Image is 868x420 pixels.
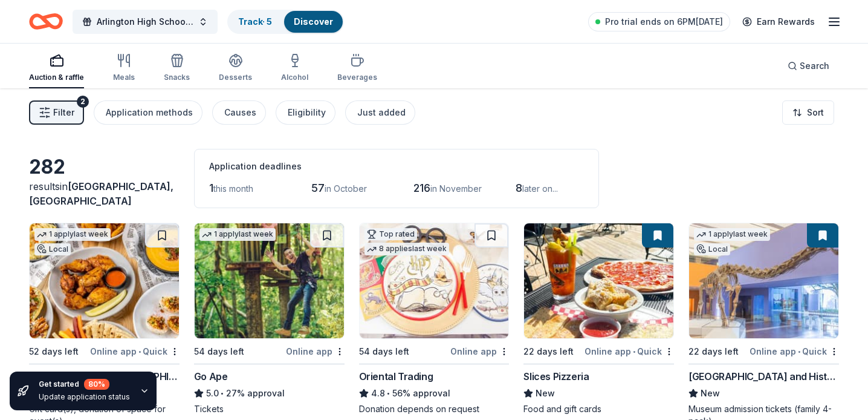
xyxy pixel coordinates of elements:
[286,344,345,359] div: Online app
[694,228,770,241] div: 1 apply last week
[288,105,326,120] div: Eligibility
[29,180,173,207] span: [GEOGRAPHIC_DATA], [GEOGRAPHIC_DATA]
[364,228,417,240] div: Top rated
[29,180,173,207] span: in
[523,344,574,359] div: 22 days left
[359,369,433,384] div: Oriental Trading
[359,403,510,415] div: Donation depends on request
[357,105,406,120] div: Just added
[209,182,213,194] span: 1
[281,73,308,82] div: Alcohol
[227,10,344,34] button: Track· 5Discover
[206,386,219,401] span: 5.0
[523,369,589,384] div: Slices Pizzeria
[750,344,839,359] div: Online app Quick
[97,15,193,29] span: Arlington High School Choir Renaissance Festival
[34,228,111,241] div: 1 apply last week
[77,96,89,108] div: 2
[199,228,276,241] div: 1 apply last week
[29,7,63,36] a: Home
[194,386,345,401] div: 27% approval
[345,100,415,125] button: Just added
[585,344,674,359] div: Online app Quick
[29,100,84,125] button: Filter2
[536,386,555,401] span: New
[782,100,834,125] button: Sort
[34,243,71,255] div: Local
[194,369,228,384] div: Go Ape
[633,347,635,356] span: •
[238,16,272,27] a: Track· 5
[413,182,430,194] span: 216
[194,403,345,415] div: Tickets
[311,182,325,194] span: 57
[337,48,377,88] button: Beverages
[29,179,180,208] div: results
[219,48,252,88] button: Desserts
[213,183,253,194] span: this month
[688,369,839,384] div: [GEOGRAPHIC_DATA] and History
[807,105,824,120] span: Sort
[194,223,345,415] a: Image for Go Ape1 applylast week54 days leftOnline appGo Ape5.0•27% approvalTickets
[337,73,377,82] div: Beverages
[523,223,674,415] a: Image for Slices Pizzeria22 days leftOnline app•QuickSlices PizzeriaNewFood and gift cards
[798,347,800,356] span: •
[281,48,308,88] button: Alcohol
[359,386,510,401] div: 56% approval
[276,100,335,125] button: Eligibility
[294,16,333,27] a: Discover
[359,344,409,359] div: 54 days left
[138,347,141,356] span: •
[164,48,190,88] button: Snacks
[360,223,509,338] img: Image for Oriental Trading
[113,73,135,82] div: Meals
[516,182,522,194] span: 8
[689,223,838,338] img: Image for Fort Worth Museum of Science and History
[39,379,130,390] div: Get started
[430,183,482,194] span: in November
[84,379,109,390] div: 80 %
[523,403,674,415] div: Food and gift cards
[387,389,390,398] span: •
[364,243,449,255] div: 8 applies last week
[524,223,673,338] img: Image for Slices Pizzeria
[94,100,202,125] button: Application methods
[194,344,244,359] div: 54 days left
[30,223,179,338] img: Image for Chicken N Pickle (Grand Prairie)
[212,100,266,125] button: Causes
[359,223,510,415] a: Image for Oriental TradingTop rated8 applieslast week54 days leftOnline appOriental Trading4.8•56...
[694,243,730,255] div: Local
[219,73,252,82] div: Desserts
[325,183,367,194] span: in October
[209,159,584,174] div: Application deadlines
[106,105,193,120] div: Application methods
[29,155,180,179] div: 282
[450,344,509,359] div: Online app
[29,48,84,88] button: Auction & raffle
[29,73,84,82] div: Auction & raffle
[164,73,190,82] div: Snacks
[29,344,79,359] div: 52 days left
[113,48,135,88] button: Meals
[224,105,256,120] div: Causes
[39,392,130,402] div: Update application status
[688,344,739,359] div: 22 days left
[53,105,74,120] span: Filter
[73,10,218,34] button: Arlington High School Choir Renaissance Festival
[90,344,180,359] div: Online app Quick
[221,389,224,398] span: •
[800,59,829,73] span: Search
[522,183,558,194] span: later on...
[195,223,344,338] img: Image for Go Ape
[735,11,822,33] a: Earn Rewards
[371,386,385,401] span: 4.8
[701,386,720,401] span: New
[588,12,730,31] a: Pro trial ends on 6PM[DATE]
[778,54,839,78] button: Search
[605,15,723,29] span: Pro trial ends on 6PM[DATE]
